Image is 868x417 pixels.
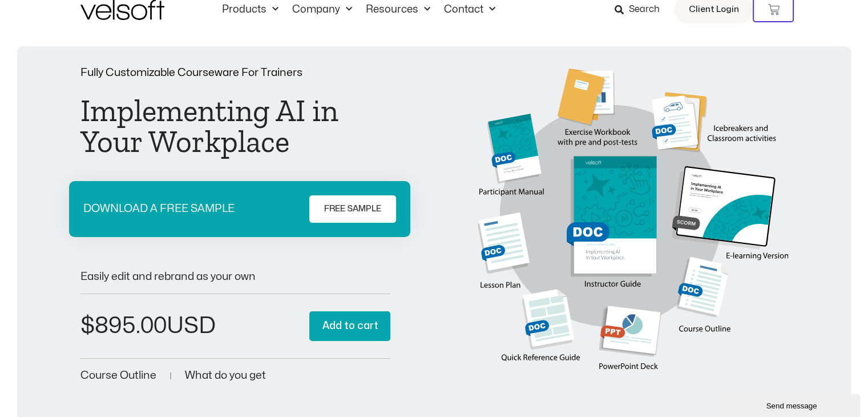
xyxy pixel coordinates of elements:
span: Client Login [688,2,738,17]
a: ContactMenu Toggle [437,3,502,16]
a: Course Outline [80,370,156,381]
nav: Menu [215,3,502,16]
a: What do you get [185,370,266,381]
a: CompanyMenu Toggle [285,3,359,16]
p: Fully Customizable Courseware For Trainers [80,67,391,78]
p: Easily edit and rebrand as your own [80,271,391,282]
p: DOWNLOAD A FREE SAMPLE [83,203,235,214]
a: ProductsMenu Toggle [215,3,285,16]
a: ResourcesMenu Toggle [359,3,437,16]
span: FREE SAMPLE [324,202,381,216]
bdi: 895.00 [80,315,167,337]
h1: Implementing AI in Your Workplace [80,95,391,157]
iframe: chat widget [723,392,862,417]
span: $ [80,315,95,337]
img: Second Product Image [478,69,788,383]
button: Add to cart [309,311,390,342]
a: FREE SAMPLE [309,195,396,223]
span: Search [628,2,659,17]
